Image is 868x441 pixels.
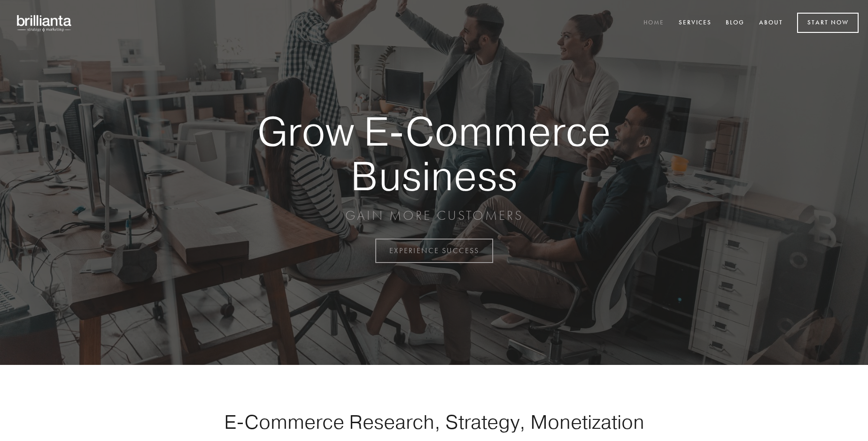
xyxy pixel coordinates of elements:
img: brillianta - research, strategy, marketing [9,9,80,37]
h1: E-Commerce Research, Strategy, Monetization [194,410,674,433]
a: Blog [720,15,751,31]
a: EXPERIENCE SUCCESS [375,239,493,263]
strong: Grow E-Commerce Business [225,109,643,198]
a: Home [637,15,670,31]
p: GAIN MORE CUSTOMERS [225,207,643,224]
a: Start Now [797,13,859,33]
a: Services [673,15,718,31]
a: About [753,15,789,31]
